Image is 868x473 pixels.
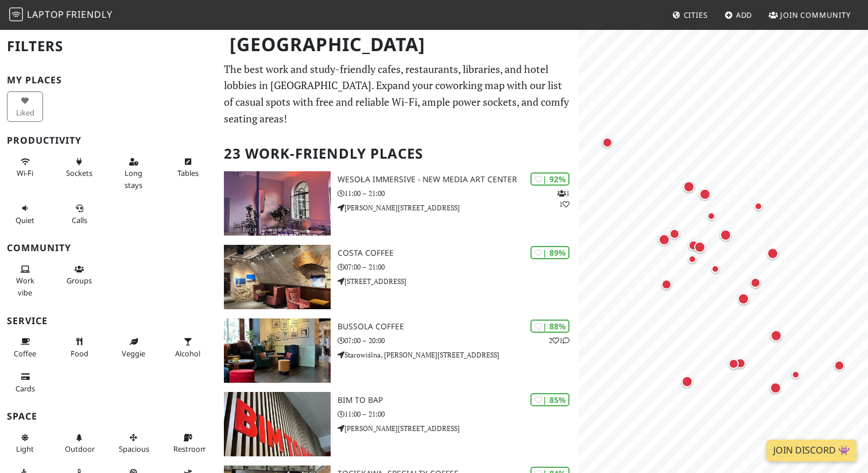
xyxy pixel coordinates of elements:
[27,8,64,21] span: Laptop
[735,291,751,307] div: Map marker
[16,275,34,297] span: People working
[736,10,753,20] span: Add
[9,5,113,25] a: LaptopFriendly LaptopFriendly
[768,380,784,396] div: Map marker
[681,179,697,195] div: Map marker
[338,423,579,434] p: [PERSON_NAME][STREET_ADDRESS]
[7,29,210,64] h2: Filters
[66,8,112,21] span: Friendly
[764,5,855,25] a: Join Community
[72,215,87,225] span: Video/audio calls
[557,188,569,210] p: 1 1
[224,245,331,309] img: Costa Coffee
[224,318,331,383] img: Bussola Coffee
[751,199,765,213] div: Map marker
[7,75,210,86] h3: My Places
[600,135,615,150] div: Map marker
[16,444,34,454] span: Natural light
[679,374,695,390] div: Map marker
[217,392,579,456] a: BIM TO BAP | 85% BIM TO BAP 11:00 – 21:00 [PERSON_NAME][STREET_ADDRESS]
[733,356,748,371] div: Map marker
[67,275,92,286] span: Group tables
[656,232,672,248] div: Map marker
[766,440,857,462] a: Join Discord 👾
[9,7,23,21] img: LaptopFriendly
[119,444,149,454] span: Spacious
[697,186,713,202] div: Map marker
[224,392,331,456] img: BIM TO BAP
[217,318,579,383] a: Bussola Coffee | 88% 21 Bussola Coffee 07:00 – 20:00 Starowiślna, [PERSON_NAME][STREET_ADDRESS]
[684,10,708,20] span: Cities
[7,316,210,326] h3: Service
[7,135,210,146] h3: Productivity
[65,444,95,454] span: Outdoor area
[173,444,207,454] span: Restroom
[66,168,92,178] span: Power sockets
[61,260,98,290] button: Groups
[170,428,206,459] button: Restroom
[115,428,152,459] button: Spacious
[71,348,88,359] span: Food
[338,276,579,287] p: [STREET_ADDRESS]
[692,239,708,255] div: Map marker
[530,393,569,406] div: | 85%
[61,199,98,229] button: Calls
[718,227,734,243] div: Map marker
[7,428,43,459] button: Light
[170,152,206,183] button: Tables
[14,348,36,359] span: Coffee
[7,199,43,229] button: Quiet
[125,168,142,190] span: Long stays
[115,332,152,363] button: Veggie
[61,332,98,363] button: Food
[15,215,34,225] span: Quiet
[7,260,43,302] button: Work vibe
[15,383,35,394] span: Credit cards
[720,5,757,25] a: Add
[659,277,674,292] div: Map marker
[338,349,579,360] p: Starowiślna, [PERSON_NAME][STREET_ADDRESS]
[780,10,851,20] span: Join Community
[685,252,699,266] div: Map marker
[220,29,576,60] h1: [GEOGRAPHIC_DATA]
[7,332,43,363] button: Coffee
[726,356,741,371] div: Map marker
[17,168,33,178] span: Stable Wi-Fi
[549,335,569,346] p: 2 1
[338,335,579,346] p: 07:00 – 20:00
[338,188,579,199] p: 11:00 – 21:00
[170,332,206,363] button: Alcohol
[224,136,572,171] h2: 23 Work-Friendly Places
[177,168,199,178] span: Work-friendly tables
[704,209,718,223] div: Map marker
[765,245,781,262] div: Map marker
[115,152,152,194] button: Long stays
[338,248,579,258] h3: Costa Coffee
[338,202,579,213] p: [PERSON_NAME][STREET_ADDRESS]
[768,328,784,344] div: Map marker
[7,411,210,422] h3: Space
[224,61,572,127] p: The best work and study-friendly cafes, restaurants, libraries, and hotel lobbies in [GEOGRAPHIC_...
[708,262,722,276] div: Map marker
[686,238,701,253] div: Map marker
[175,348,200,359] span: Alcohol
[338,175,579,184] h3: Wesoła Immersive - New Media Art Center
[7,243,210,253] h3: Community
[217,245,579,309] a: Costa Coffee | 89% Costa Coffee 07:00 – 21:00 [STREET_ADDRESS]
[7,367,43,398] button: Cards
[224,171,331,236] img: Wesoła Immersive - New Media Art Center
[667,226,682,241] div: Map marker
[530,172,569,186] div: | 92%
[832,358,847,373] div: Map marker
[338,395,579,405] h3: BIM TO BAP
[789,368,803,382] div: Map marker
[338,262,579,272] p: 07:00 – 21:00
[61,428,98,459] button: Outdoor
[61,152,98,183] button: Sockets
[122,348,145,359] span: Veggie
[530,246,569,259] div: | 89%
[668,5,712,25] a: Cities
[7,152,43,183] button: Wi-Fi
[338,409,579,420] p: 11:00 – 21:00
[338,322,579,332] h3: Bussola Coffee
